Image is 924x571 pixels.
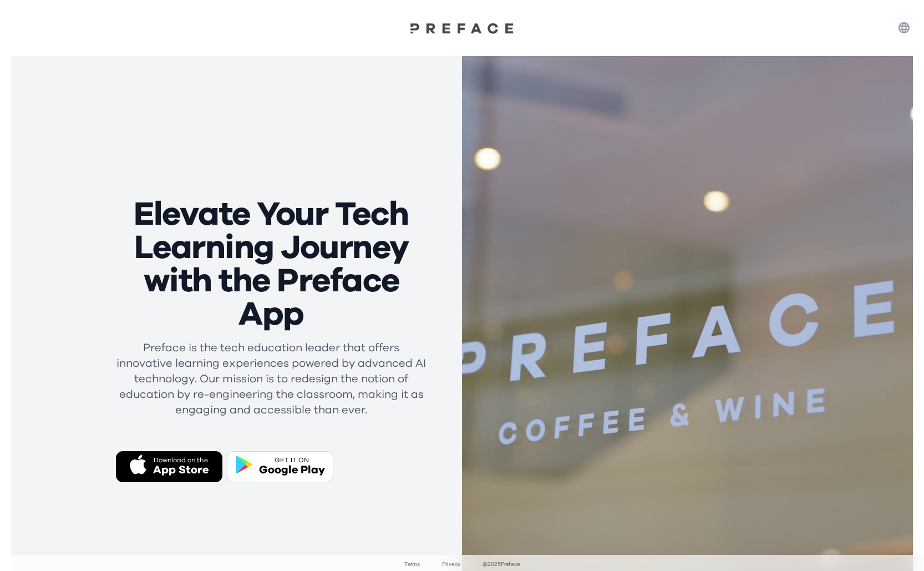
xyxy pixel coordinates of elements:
button: GET IT ONGoogle Play [227,451,333,482]
div: Download on the [153,456,209,464]
div: GET IT ON [259,456,325,464]
a: Terms [404,560,420,568]
p: Preface is the tech education leader that offers innovative learning experiences powered by advan... [116,340,427,418]
button: Download on theApp Store [116,451,222,482]
span: @ 2025 Preface [483,559,520,569]
div: Google Play [259,462,325,478]
img: Preface Logo [407,22,517,34]
a: Privacy [442,560,460,568]
h1: Elevate Your Tech Learning Journey with the Preface App [116,198,427,331]
div: App Store [153,462,209,478]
